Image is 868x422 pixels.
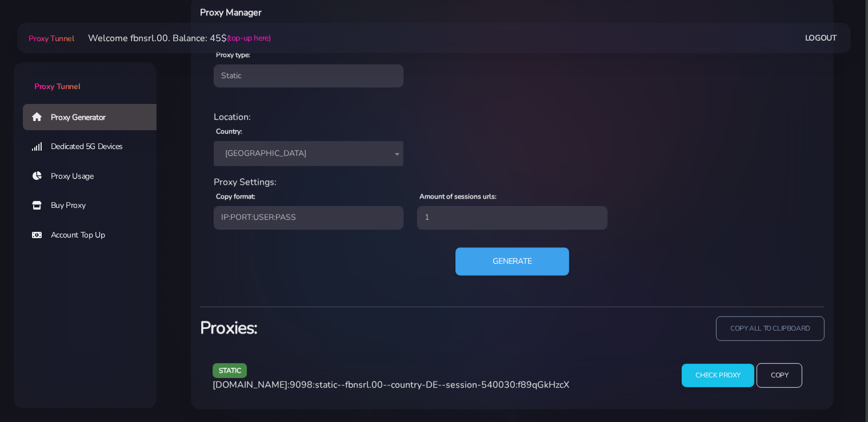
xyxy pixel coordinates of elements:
iframe: Webchat Widget [699,235,854,408]
input: Check Proxy [682,364,754,387]
span: [DOMAIN_NAME]:9098:static--fbnsrl.00--country-DE--session-540030:f89qGkHzcX [213,379,569,391]
a: Buy Proxy [23,192,166,219]
span: Proxy Tunnel [34,81,80,92]
a: Proxy Tunnel [26,29,74,47]
span: static [213,363,247,377]
span: Italy [214,141,403,166]
a: Proxy Generator [23,104,166,130]
button: Generate [455,247,569,275]
li: Welcome fbnsrl.00. Balance: 45$ [74,31,271,45]
h6: Proxy Manager [200,5,559,20]
a: Logout [805,27,837,49]
div: Proxy Settings: [207,175,818,189]
a: (top-up here) [227,32,271,44]
label: Proxy type: [216,50,250,60]
label: Amount of sessions urls: [419,191,497,202]
span: Proxy Tunnel [29,33,74,44]
a: Proxy Usage [23,163,166,190]
a: Proxy Tunnel [14,62,157,93]
label: Country: [216,126,242,136]
a: Dedicated 5G Devices [23,134,166,160]
div: Location: [207,110,818,124]
label: Copy format: [216,191,255,202]
span: Italy [221,146,397,162]
h3: Proxies: [200,316,506,340]
a: Account Top Up [23,222,166,248]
